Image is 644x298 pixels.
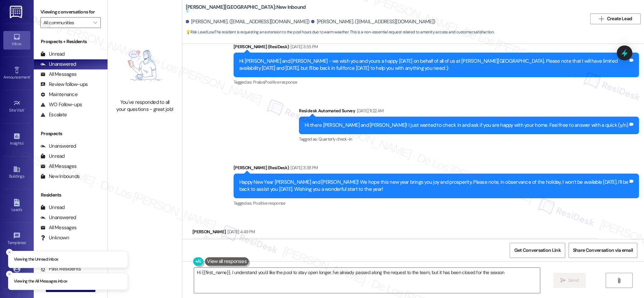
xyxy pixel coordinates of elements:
[239,58,628,72] div: Hi [PERSON_NAME] and [PERSON_NAME] - we wish you and yours a happy [DATE] on behalf of all of us ...
[34,191,108,199] div: Residents
[289,43,318,50] div: [DATE] 3:55 PM
[569,243,637,258] button: Share Conversation via email
[40,61,76,68] div: Unanswered
[607,15,632,22] span: Create Lead
[14,278,67,285] p: Viewing the All Messages inbox
[3,163,30,182] a: Buildings
[40,91,78,98] div: Maintenance
[289,164,318,171] div: [DATE] 3:38 PM
[3,31,30,49] a: Inbox
[192,228,598,238] div: [PERSON_NAME]
[299,107,639,117] div: Residesk Automated Survey
[318,136,352,142] span: Quarterly check-in
[3,197,30,215] a: Leads
[355,107,384,114] div: [DATE] 11:22 AM
[30,74,31,79] span: •
[40,153,65,160] div: Unread
[40,111,67,118] div: Escalate
[234,164,639,174] div: [PERSON_NAME] (ResiDesk)
[234,77,639,87] div: Tagged as:
[40,81,88,88] div: Review follow-ups
[43,17,90,28] input: All communities
[311,18,435,25] div: [PERSON_NAME]. ([EMAIL_ADDRESS][DOMAIN_NAME])
[93,20,97,25] i: 
[40,163,76,170] div: All Messages
[6,271,13,277] button: Close toast
[6,249,13,256] button: Close toast
[115,99,175,113] div: You've responded to all your questions - great job!
[560,278,565,283] i: 
[3,130,30,149] a: Insights •
[186,4,306,15] b: [PERSON_NAME][GEOGRAPHIC_DATA]: New Inbound
[40,234,69,241] div: Unknown
[194,268,540,293] textarea: Hi {{first_name}}, I understand you'd like the pool to stay open longer. I've already passed
[186,18,310,25] div: [PERSON_NAME]. ([EMAIL_ADDRESS][DOMAIN_NAME])
[186,29,214,35] strong: 💡 Risk Level: Low
[40,143,76,150] div: Unanswered
[553,273,586,288] button: Send
[10,6,24,18] img: ResiDesk Logo
[568,277,579,284] span: Send
[599,16,604,22] i: 
[186,29,494,36] span: : The resident is requesting an extension to the pool hours due to warm weather. This is a non-es...
[616,278,621,283] i: 
[23,140,24,145] span: •
[40,51,65,58] div: Unread
[253,200,285,206] span: Positive response
[34,38,108,45] div: Prospects + Residents
[573,247,633,254] span: Share Conversation via email
[234,198,639,208] div: Tagged as:
[226,228,255,235] div: [DATE] 4:49 PM
[299,134,639,144] div: Tagged as:
[265,79,297,85] span: Positive response
[253,79,265,85] span: Praise ,
[239,179,628,193] div: Happy New Year [PERSON_NAME] and [PERSON_NAME]! We hope this new year brings you joy and prosperi...
[3,97,30,116] a: Site Visit •
[305,122,628,129] div: Hi there [PERSON_NAME] and [PERSON_NAME]! I just wanted to check in and ask if you are happy with...
[234,43,639,53] div: [PERSON_NAME] (ResiDesk)
[24,107,25,112] span: •
[14,257,58,263] p: Viewing the Unread inbox
[40,101,82,108] div: WO Follow-ups
[115,36,175,95] img: empty-state
[26,239,27,244] span: •
[40,224,76,231] div: All Messages
[34,130,108,137] div: Prospects
[40,214,76,221] div: Unanswered
[40,71,76,78] div: All Messages
[510,243,565,258] button: Get Conversation Link
[40,7,101,17] label: Viewing conversations for
[590,13,641,24] button: Create Lead
[40,204,65,211] div: Unread
[40,173,80,180] div: New Inbounds
[3,230,30,248] a: Templates •
[3,263,30,281] a: Account
[514,247,560,254] span: Get Conversation Link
